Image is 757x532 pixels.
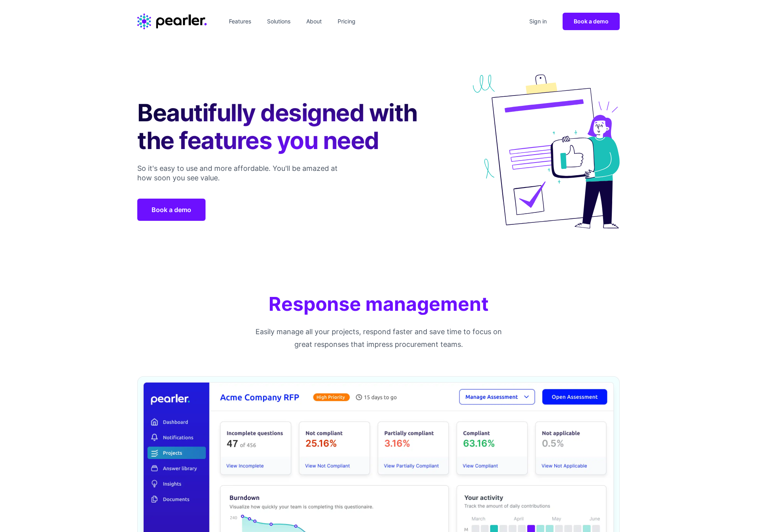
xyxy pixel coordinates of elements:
span: Book a demo [574,18,609,25]
p: Easily manage all your projects, respond faster and save time to focus on great responses that im... [252,325,505,351]
h1: Beautifully designed with the features you need [137,99,457,154]
a: Book a demo [563,13,620,30]
a: Solutions [264,15,294,28]
a: Book a demo [137,199,206,221]
a: About [303,15,325,28]
h2: Response management [252,292,505,316]
a: Features [226,15,254,28]
a: Pricing [334,15,359,28]
img: picture [473,75,620,229]
p: So it's easy to use and more affordable. You'll be amazed at how soon you see value. [137,164,457,183]
a: Sign in [526,15,550,28]
a: Home [137,13,207,29]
